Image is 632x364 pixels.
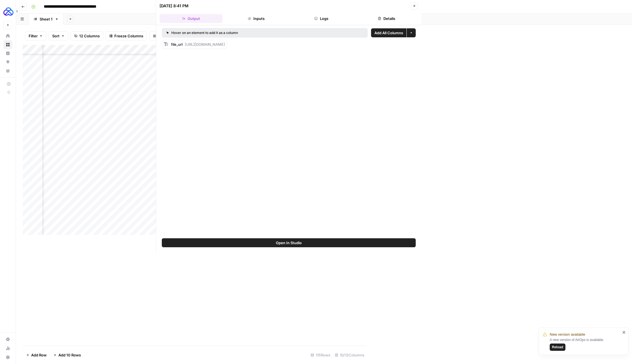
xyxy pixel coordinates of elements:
button: Output [160,14,222,23]
img: AUQ Logo [3,6,13,17]
span: Open In Studio [276,240,302,246]
span: New version available [550,332,585,337]
span: 12 Columns [79,33,100,39]
button: Logs [290,14,353,23]
button: Row Height [149,31,182,40]
span: file_url [171,42,183,47]
a: Opportunities [3,58,12,67]
div: Hover on an element to add it as a column [166,30,301,35]
button: Reload [550,344,565,351]
div: A new version of AirOps is available. [550,337,620,351]
span: Freeze Columns [114,33,143,39]
button: Open In Studio [162,238,416,247]
button: Sort [49,31,68,40]
div: 115 Rows [308,351,333,360]
a: Your Data [3,66,12,75]
button: close [622,330,626,335]
a: Browse [3,40,12,49]
button: Add All Columns [371,28,406,37]
span: Add All Columns [374,30,403,36]
button: Freeze Columns [106,31,147,40]
span: Reload [552,345,563,350]
a: Insights [3,49,12,58]
a: Home [3,31,12,40]
div: 10/12 Columns [333,351,367,360]
div: [DATE] 8:41 PM [160,3,188,9]
button: Add 10 Rows [50,351,84,360]
span: Filter [29,33,38,39]
a: Usage [3,344,12,353]
span: [URL][DOMAIN_NAME] [185,42,225,47]
span: Sort [52,33,60,39]
span: Add Row [31,352,47,358]
button: Add Row [23,351,50,360]
div: Sheet 1 [40,16,53,22]
button: Help + Support [3,353,12,362]
button: Filter [25,31,46,40]
a: Settings [3,335,12,344]
a: Sheet 1 [29,13,63,25]
button: Inputs [225,14,288,23]
button: Details [355,14,418,23]
button: 12 Columns [71,31,103,40]
button: Workspace: AUQ [3,4,12,19]
span: Add 10 Rows [58,352,81,358]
